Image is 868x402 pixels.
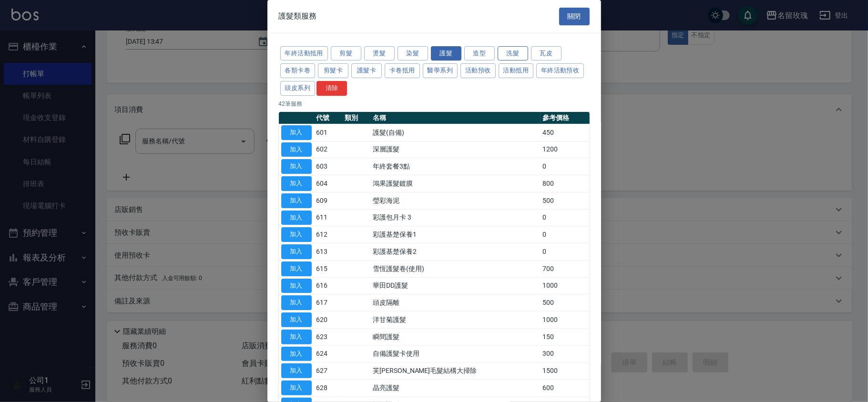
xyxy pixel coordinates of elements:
td: 611 [314,209,342,226]
td: 1200 [541,141,590,158]
td: 華田DD護髮 [370,277,541,294]
button: 加入 [281,159,312,174]
td: 620 [314,312,342,329]
td: 彩護包月卡 3 [370,209,541,226]
td: 616 [314,277,342,294]
td: 0 [541,158,590,175]
td: 彩護基楚保養1 [370,226,541,243]
button: 加入 [281,142,312,157]
td: 601 [314,124,342,141]
button: 頭皮系列 [280,81,316,96]
td: 500 [541,192,590,209]
td: 1000 [541,312,590,329]
td: 晶亮護髮 [370,380,541,397]
td: 624 [314,345,342,362]
td: 700 [541,260,590,277]
button: 護髮 [431,46,461,61]
td: 年終套餐3點 [370,158,541,175]
button: 清除 [317,81,347,96]
button: 剪髮 [331,46,361,61]
td: 603 [314,158,342,175]
button: 加入 [281,381,312,395]
td: 623 [314,328,342,345]
td: 450 [541,124,590,141]
td: 613 [314,243,342,261]
td: 頭皮隔離 [370,294,541,312]
td: 彩護基楚保養2 [370,243,541,261]
td: 617 [314,294,342,312]
th: 參考價格 [541,112,590,124]
td: 0 [541,209,590,226]
button: 加入 [281,295,312,310]
td: 1000 [541,277,590,294]
th: 代號 [314,112,342,124]
button: 活動預收 [460,63,496,78]
button: 加入 [281,279,312,293]
td: 深層護髮 [370,141,541,158]
td: 150 [541,328,590,345]
button: 加入 [281,176,312,191]
button: 燙髮 [364,46,395,61]
td: 609 [314,192,342,209]
td: 護髮(自備) [370,124,541,141]
button: 加入 [281,312,312,327]
button: 造型 [464,46,495,61]
button: 加入 [281,347,312,362]
button: 加入 [281,193,312,208]
td: 鴻果護髮鍍膜 [370,175,541,192]
button: 加入 [281,244,312,259]
button: 年終活動抵用 [280,46,328,61]
button: 染髮 [398,46,428,61]
td: 612 [314,226,342,243]
button: 護髮卡 [351,63,382,78]
td: 627 [314,362,342,380]
p: 42 筆服務 [279,100,590,108]
td: 瑩彩海泥 [370,192,541,209]
button: 各類卡卷 [280,63,316,78]
td: 芙[PERSON_NAME]毛髮結構大掃除 [370,362,541,380]
td: 自備護髮卡使用 [370,345,541,362]
td: 300 [541,345,590,362]
button: 瓦皮 [531,46,562,61]
button: 洗髮 [498,46,528,61]
span: 護髮類服務 [279,11,317,21]
td: 800 [541,175,590,192]
td: 615 [314,260,342,277]
td: 600 [541,380,590,397]
td: 0 [541,226,590,243]
td: 628 [314,380,342,397]
button: 加入 [281,227,312,242]
button: 關閉 [559,8,590,25]
button: 年終活動預收 [536,63,584,78]
td: 雪恆護髮卷(使用) [370,260,541,277]
td: 瞬間護髮 [370,328,541,345]
button: 醫學系列 [423,63,458,78]
td: 602 [314,141,342,158]
button: 加入 [281,125,312,140]
button: 加入 [281,363,312,378]
button: 加入 [281,330,312,344]
button: 加入 [281,261,312,276]
td: 500 [541,294,590,312]
td: 洋甘菊護髮 [370,312,541,329]
button: 卡卷抵用 [385,63,420,78]
button: 活動抵用 [499,63,534,78]
th: 類別 [342,112,370,124]
td: 604 [314,175,342,192]
button: 加入 [281,211,312,225]
button: 剪髮卡 [318,63,348,78]
td: 1500 [541,362,590,380]
td: 0 [541,243,590,261]
th: 名稱 [370,112,541,124]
